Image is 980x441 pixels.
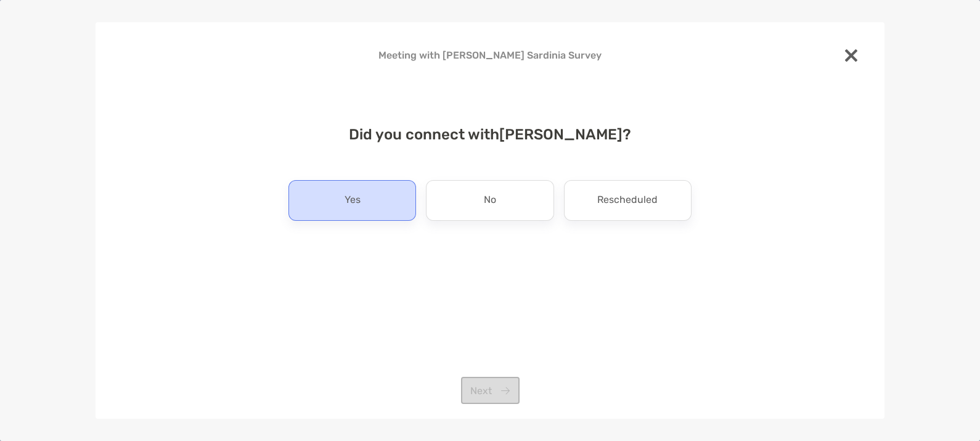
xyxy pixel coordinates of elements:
[345,191,361,210] p: Yes
[115,49,865,61] h4: Meeting with [PERSON_NAME] Sardinia Survey
[597,191,658,210] p: Rescheduled
[845,49,857,62] img: close modal
[484,191,496,210] p: No
[115,126,865,143] h4: Did you connect with [PERSON_NAME] ?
